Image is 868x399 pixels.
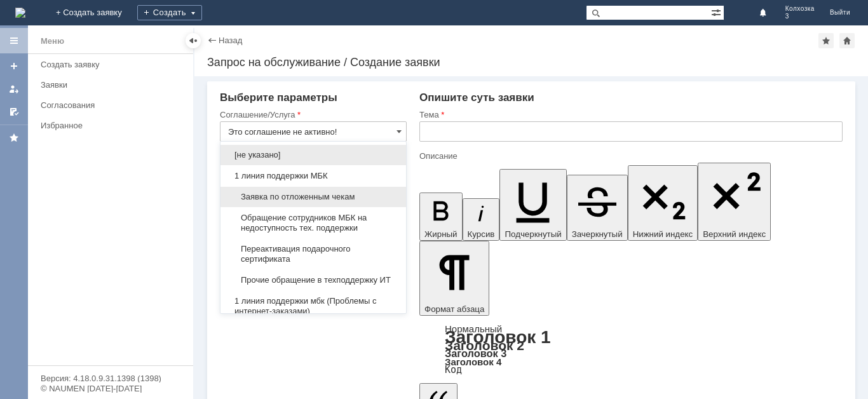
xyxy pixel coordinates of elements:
div: Добавить в избранное [818,33,834,48]
div: Создать заявку [41,60,186,69]
a: Создать заявку [4,56,24,76]
span: 1 линия поддержки МБК [228,171,398,181]
div: Версия: 4.18.0.9.31.1398 (1398) [41,374,180,382]
span: Нижний индекс [633,229,693,239]
span: Переактивация подарочного сертификата [228,244,398,264]
span: Жирный [424,229,458,239]
button: Зачеркнутый [567,175,628,241]
div: Скрыть меню [186,33,201,48]
button: Жирный [419,193,463,241]
div: Описание [419,152,840,160]
button: Подчеркнутый [499,169,566,241]
span: 1 линия поддержки мбк (Проблемы с интернет-заказами) [228,296,398,316]
span: Расширенный поиск [711,6,724,18]
a: Заголовок 4 [445,356,501,367]
span: [не указано] [228,150,398,160]
span: Зачеркнутый [572,229,623,239]
div: Согласования [41,100,186,110]
a: Код [445,364,462,375]
a: Назад [219,36,242,45]
button: Курсив [463,198,500,241]
button: Нижний индекс [628,165,698,241]
span: Выберите параметры [220,91,337,104]
button: Верхний индекс [698,163,771,241]
a: Заголовок 3 [445,348,506,359]
div: Сделать домашней страницей [839,33,855,48]
div: Заявки [41,80,186,90]
span: Курсив [468,229,495,239]
span: 3 [785,13,815,20]
a: Мои согласования [4,102,24,122]
span: Формат абзаца [424,304,484,314]
a: Создать заявку [36,55,191,74]
div: Меню [41,34,64,49]
div: Тема [419,111,840,119]
a: Заявки [36,75,191,95]
span: Колхозка [785,5,815,13]
div: Соглашение/Услуга [220,111,404,119]
span: Верхний индекс [703,229,766,239]
img: logo [15,8,25,18]
span: Обращение сотрудников МБК на недоступность тех. поддержки [228,213,398,233]
a: Заголовок 2 [445,338,524,353]
div: Создать [137,5,202,20]
div: Запрос на обслуживание / Создание заявки [207,56,855,69]
a: Перейти на домашнюю страницу [15,8,25,18]
a: Мои заявки [4,79,24,99]
span: Прочие обращение в техподдержку ИТ [228,275,398,285]
button: Формат абзаца [419,241,489,316]
div: Избранное [41,121,172,130]
div: Формат абзаца [419,325,843,374]
a: Заголовок 1 [445,327,551,347]
a: Согласования [36,95,191,115]
span: Подчеркнутый [505,229,561,239]
a: Нормальный [445,323,502,334]
div: © NAUMEN [DATE]-[DATE] [41,384,180,393]
span: Опишите суть заявки [419,91,534,104]
span: Заявка по отложенным чекам [228,192,398,202]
